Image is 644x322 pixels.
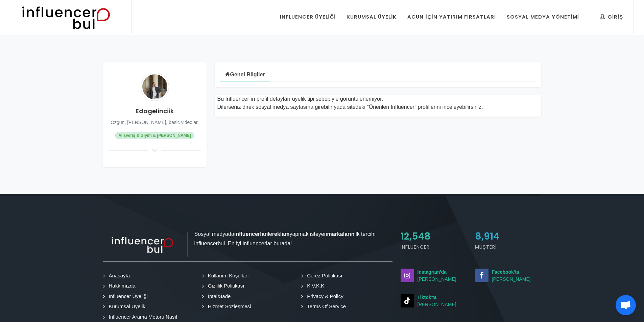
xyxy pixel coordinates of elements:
[401,244,467,251] h5: Influencer
[217,95,539,111] div: Bu Influencer’ın profil detayları üyelik tipi sebebiyle görüntülenemiyor. Dilerseniz direk sosyal...
[105,293,149,300] a: Influencer Üyeliği
[204,303,252,311] a: Hizmet Sözleşmesi
[105,272,131,280] a: Anasayfa
[303,293,344,300] a: Privacy & Policy
[418,269,447,275] strong: Instagram'da
[401,294,467,308] small: [PERSON_NAME]
[475,230,499,243] span: 8,914
[303,282,327,290] a: K.V.K.K.
[303,303,347,311] a: Terms Of Service
[234,231,267,237] strong: influencerlar
[418,295,437,300] strong: Tiktok'ta
[204,293,232,300] a: İptal&İade
[220,67,270,81] a: Genel Bilgiler
[204,282,245,290] a: Gizlilik Politikası
[401,269,467,283] small: [PERSON_NAME]
[272,231,290,237] strong: reklam
[600,13,623,21] div: Giriş
[109,106,201,116] h4: Edagelinciik
[111,120,199,125] small: Özgün, [PERSON_NAME], basic videolar.
[141,73,169,101] img: Avatar
[105,303,146,311] a: Kurumsal Üyelik
[105,282,137,290] a: Hakkımızda
[407,13,496,21] div: Acun İçin Yatırım Fırsatları
[475,269,541,283] small: [PERSON_NAME]
[303,272,343,280] a: Çerez Politikası
[327,231,355,237] strong: markaların
[475,244,541,251] h5: Müşteri
[115,132,194,139] span: Alışveriş & Giyim & [PERSON_NAME]
[616,295,636,315] div: Açık sohbet
[347,13,397,21] div: Kurumsal Üyelik
[492,269,519,275] strong: Facebook'ta
[280,13,336,21] div: Influencer Üyeliği
[401,269,467,283] a: Instagram'da[PERSON_NAME]
[401,294,467,308] a: Tiktok'ta[PERSON_NAME]
[204,272,250,280] a: Kullanım Koşulları
[507,13,579,21] div: Sosyal Medya Yönetimi
[103,229,392,248] p: Sosyal medyada ile yapmak isteyen ilk tercihi influencerbul. En iyi influencerlar burada!
[401,230,431,243] span: 12,548
[475,269,541,283] a: Facebook'ta[PERSON_NAME]
[103,232,188,257] img: influencer_light.png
